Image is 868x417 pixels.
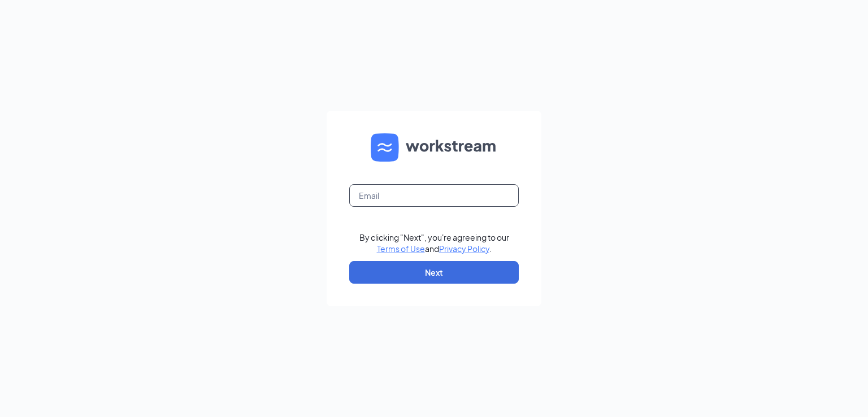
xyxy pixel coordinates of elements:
a: Terms of Use [377,244,425,254]
div: By clicking "Next", you're agreeing to our and . [359,232,509,254]
input: Email [349,184,519,207]
img: WS logo and Workstream text [371,133,497,162]
a: Privacy Policy [439,244,489,254]
button: Next [349,261,519,284]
